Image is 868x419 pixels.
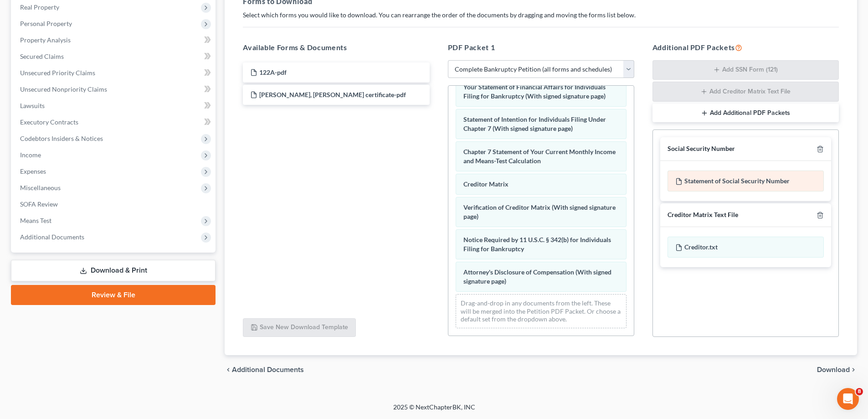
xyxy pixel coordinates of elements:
a: Download & Print [11,260,216,281]
span: Download [817,366,850,373]
span: Additional Documents [20,233,84,241]
span: Real Property [20,3,59,11]
button: Add Creditor Matrix Text File [652,82,839,102]
span: Attorney's Disclosure of Compensation (With signed signature page) [463,268,611,285]
div: Social Security Number [668,145,735,153]
div: 2025 © NextChapterBK, INC [175,403,694,419]
iframe: Intercom live chat [837,388,859,410]
button: Download chevron_right [817,366,857,373]
span: Expenses [20,167,46,175]
span: Means Test [20,217,51,224]
h5: Additional PDF Packets [652,42,839,53]
i: chevron_left [225,366,232,373]
span: Notice Required by 11 U.S.C. § 342(b) for Individuals Filing for Bankruptcy [463,236,611,253]
span: 8 [856,388,863,395]
p: Select which forms you would like to download. You can rearrange the order of the documents by dr... [243,10,839,20]
a: Unsecured Nonpriority Claims [13,81,216,98]
div: Drag-and-drop in any documents from the left. These will be merged into the Petition PDF Packet. ... [456,294,627,328]
span: Creditor Matrix [463,180,508,188]
a: Lawsuits [13,98,216,114]
span: Verification of Creditor Matrix (With signed signature page) [463,203,616,220]
i: chevron_right [850,366,857,373]
span: Unsecured Priority Claims [20,69,95,77]
button: Save New Download Template [243,318,356,337]
div: Creditor.txt [668,237,824,258]
h5: Available Forms & Documents [243,42,429,53]
span: Additional Documents [232,366,304,373]
span: Lawsuits [20,102,45,109]
span: Secured Claims [20,52,64,60]
span: 122A-pdf [259,68,287,76]
div: Statement of Social Security Number [668,171,824,191]
a: Secured Claims [13,48,216,65]
span: Codebtors Insiders & Notices [20,134,103,142]
span: Personal Property [20,20,72,27]
a: Property Analysis [13,32,216,48]
span: Income [20,151,41,159]
span: Executory Contracts [20,118,78,126]
span: Chapter 7 Statement of Your Current Monthly Income and Means-Test Calculation [463,148,616,165]
span: Statement of Intention for Individuals Filing Under Chapter 7 (With signed signature page) [463,115,606,132]
button: Add Additional PDF Packets [652,103,839,123]
a: SOFA Review [13,196,216,212]
a: chevron_left Additional Documents [225,366,304,373]
div: Creditor Matrix Text File [668,211,738,219]
button: Add SSN Form (121) [652,60,839,80]
a: Unsecured Priority Claims [13,65,216,81]
span: Property Analysis [20,36,71,44]
span: [PERSON_NAME], [PERSON_NAME] certificate-pdf [259,91,406,98]
a: Executory Contracts [13,114,216,130]
span: Miscellaneous [20,184,61,191]
span: SOFA Review [20,200,58,208]
a: Review & File [11,285,216,305]
h5: PDF Packet 1 [448,42,634,53]
span: Unsecured Nonpriority Claims [20,85,107,93]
